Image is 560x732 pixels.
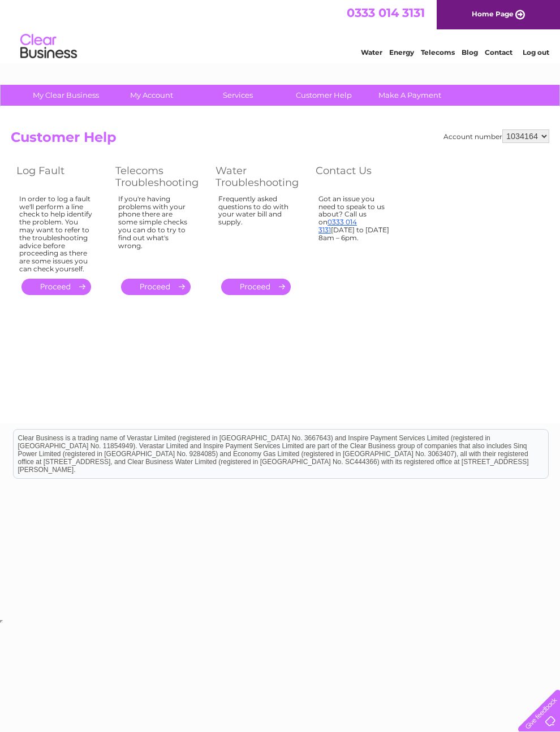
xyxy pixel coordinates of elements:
div: In order to log a fault we'll perform a line check to help identify the problem. You may want to ... [19,195,93,273]
div: If you're having problems with your phone there are some simple checks you can do to try to find ... [118,195,193,268]
th: Log Fault [11,162,110,192]
a: Blog [462,48,478,57]
a: Services [191,85,285,106]
a: . [21,279,91,295]
a: 0333 014 3131 [347,6,425,20]
a: Log out [523,48,549,57]
div: Got an issue you need to speak to us about? Call us on [DATE] to [DATE] 8am – 6pm. [318,195,392,268]
th: Telecoms Troubleshooting [110,162,210,192]
h2: Customer Help [11,129,549,151]
a: Telecoms [421,48,455,57]
th: Contact Us [310,162,409,192]
th: Water Troubleshooting [210,162,310,192]
div: Frequently asked questions to do with your water bill and supply. [218,195,293,268]
div: Clear Business is a trading name of Verastar Limited (registered in [GEOGRAPHIC_DATA] No. 3667643... [14,6,548,55]
a: Customer Help [277,85,371,106]
a: . [121,279,191,295]
a: Make A Payment [363,85,456,106]
a: My Clear Business [19,85,113,106]
img: logo.png [20,29,77,64]
a: Contact [485,48,512,57]
div: Account number [443,129,549,143]
a: Energy [389,48,414,57]
a: My Account [105,85,199,106]
a: . [221,279,291,295]
a: Water [361,48,382,57]
a: 0333 014 3131 [318,218,357,234]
